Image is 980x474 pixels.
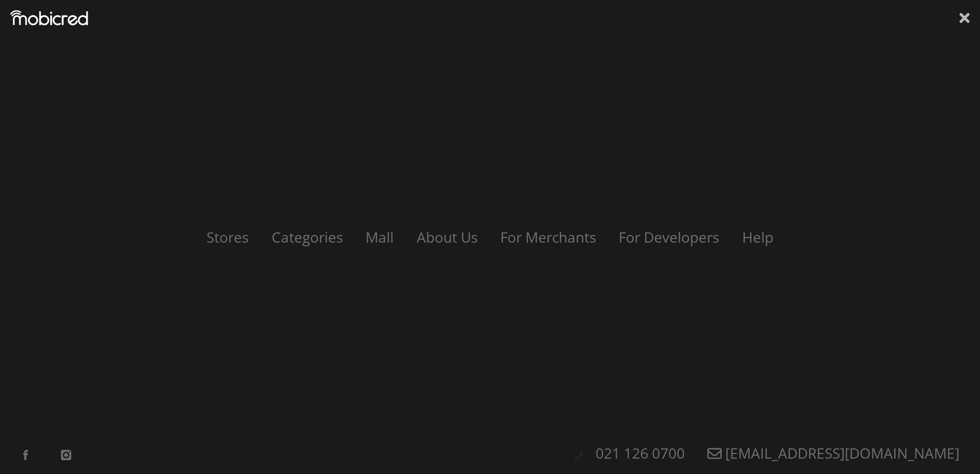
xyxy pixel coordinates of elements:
a: Help [732,227,784,247]
a: Mall [355,227,404,247]
a: About Us [406,227,488,247]
a: [EMAIL_ADDRESS][DOMAIN_NAME] [697,443,970,463]
a: Categories [261,227,353,247]
a: Stores [196,227,259,247]
a: For Developers [608,227,729,247]
a: 021 126 0700 [585,443,695,463]
a: For Merchants [490,227,606,247]
img: Mobicred [10,10,88,26]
